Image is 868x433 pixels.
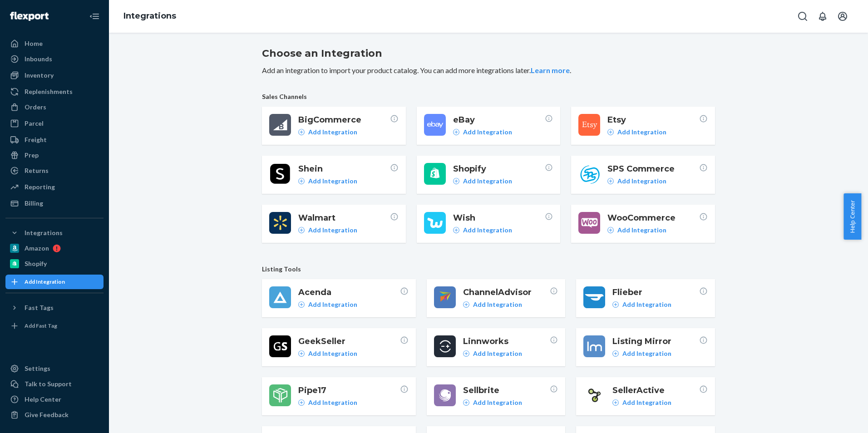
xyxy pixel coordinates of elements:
div: Reporting [25,182,55,192]
div: Returns [25,166,49,175]
div: Settings [25,364,50,373]
a: Amazon [5,241,104,256]
a: Add Integration [298,128,357,137]
p: Add Integration [308,349,357,358]
div: Give Feedback [25,410,69,419]
div: Parcel [25,119,44,128]
p: Add Integration [308,226,357,235]
button: Close Navigation [85,7,104,25]
a: Add Integration [612,300,671,309]
button: Open notifications [814,7,832,25]
div: Inventory [25,71,54,80]
a: Add Integration [463,349,522,358]
a: Add Integration [453,226,512,235]
span: Walmart [298,212,390,224]
p: Add Integration [463,177,512,186]
a: Replenishments [5,84,104,99]
p: Add Integration [622,349,671,358]
div: Amazon [25,244,49,253]
a: Shopify [5,256,104,271]
a: Add Integration [298,177,357,186]
a: Add Integration [298,398,357,407]
p: Add Integration [473,349,522,358]
a: Add Integration [298,226,357,235]
span: Listing Tools [262,265,715,274]
span: eBay [453,114,545,126]
div: Add Integration [25,278,65,285]
div: Shopify [25,259,47,268]
p: Add Integration [622,300,671,309]
a: Add Integration [612,398,671,407]
a: Add Integration [453,128,512,137]
p: Add Integration [308,177,357,186]
span: Linnworks [463,335,550,347]
button: Integrations [5,226,104,240]
div: Integrations [25,228,63,237]
a: Inventory [5,68,104,83]
button: Learn more [531,65,570,76]
button: Open account menu [833,7,852,25]
a: Add Fast Tag [5,319,104,333]
div: Prep [25,151,39,160]
div: Help Center [25,395,61,404]
a: Help Center [5,392,104,407]
a: Reporting [5,180,104,194]
ol: breadcrumbs [116,3,183,30]
div: Add Fast Tag [25,322,57,330]
button: Open Search Box [794,7,812,25]
div: Billing [25,199,43,208]
p: Add Integration [308,128,357,137]
span: BigCommerce [298,114,390,126]
a: Add Integration [607,226,666,235]
button: Talk to Support [5,377,104,391]
a: Add Integration [298,300,357,309]
a: Orders [5,100,104,114]
span: GeekSeller [298,335,400,347]
span: SPS Commerce [607,163,699,175]
span: Shopify [453,163,545,175]
a: Integrations [123,11,176,21]
a: Add Integration [612,349,671,358]
a: Add Integration [607,128,666,137]
span: SellerActive [612,384,699,396]
span: Sales Channels [262,92,715,101]
a: Add Integration [453,177,512,186]
a: Prep [5,148,104,162]
div: Freight [25,135,47,144]
img: Flexport logo [10,12,49,21]
button: Help Center [843,193,861,240]
a: Add Integration [607,177,666,186]
span: Shein [298,163,390,175]
a: Add Integration [298,349,357,358]
a: Inbounds [5,52,104,66]
button: Fast Tags [5,300,104,315]
div: Home [25,39,43,48]
div: Replenishments [25,87,73,96]
span: Flieber [612,286,699,298]
button: Give Feedback [5,408,104,422]
div: Fast Tags [25,303,54,312]
span: ChannelAdvisor [463,286,550,298]
span: Listing Mirror [612,335,699,347]
span: Pipe17 [298,384,400,396]
p: Add Integration [617,177,666,186]
a: Billing [5,196,104,211]
p: Add Integration [473,398,522,407]
span: WooCommerce [607,212,699,224]
div: Orders [25,103,46,112]
a: Add Integration [5,275,104,289]
span: Etsy [607,114,699,126]
p: Add Integration [617,128,666,137]
p: Add Integration [463,128,512,137]
span: Sellbrite [463,384,550,396]
span: Acenda [298,286,400,298]
a: Add Integration [463,300,522,309]
p: Add an integration to import your product catalog. You can add more integrations later. . [262,65,715,76]
p: Add Integration [308,398,357,407]
a: Add Integration [463,398,522,407]
a: Settings [5,361,104,376]
p: Add Integration [473,300,522,309]
a: Parcel [5,116,104,131]
a: Freight [5,133,104,147]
